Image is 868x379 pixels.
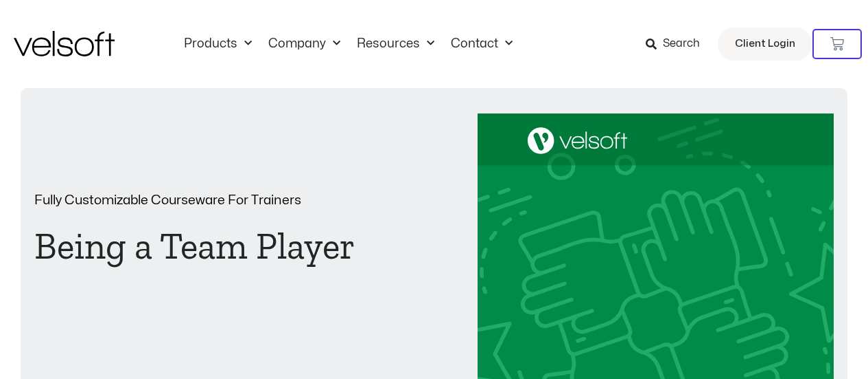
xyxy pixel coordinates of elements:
[349,36,443,52] a: ResourcesMenu Toggle
[663,35,700,53] span: Search
[176,36,260,52] a: ProductsMenu Toggle
[735,35,795,53] span: Client Login
[34,228,390,265] h1: Being a Team Player
[14,31,115,56] img: Velsoft Training Materials
[34,194,390,207] p: Fully Customizable Courseware For Trainers
[176,36,521,52] nav: Menu
[718,28,812,61] a: Client Login
[260,36,349,52] a: CompanyMenu Toggle
[646,32,709,56] a: Search
[443,36,521,52] a: ContactMenu Toggle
